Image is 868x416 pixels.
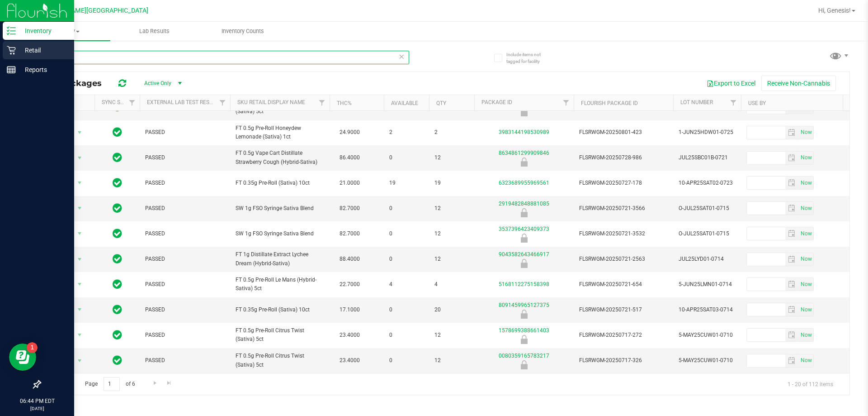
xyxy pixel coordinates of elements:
[579,306,668,314] span: FLSRWGM-20250721-517
[236,204,324,213] span: SW 1g FSO Syringe Sativa Blend
[748,100,766,106] a: Use By
[679,153,736,162] span: JUL25SBC01B-0721
[389,356,424,365] span: 0
[398,51,405,62] span: Clear
[499,302,549,308] a: 8091459965127375
[679,179,736,187] span: 10-APR25SAT02-0723
[113,151,122,164] span: In Sync
[798,152,813,164] span: select
[199,22,288,41] a: Inventory Counts
[74,177,85,189] span: select
[581,100,638,106] a: Flourish Package ID
[77,377,142,391] span: Page of 6
[110,22,199,41] a: Lab Results
[389,204,424,213] span: 0
[473,360,575,369] div: Newly Received
[579,204,668,213] span: FLSRWGM-20250721-3566
[16,64,70,75] p: Reports
[389,230,424,238] span: 0
[335,303,364,316] span: 17.1000
[798,303,814,316] span: Set Current date
[74,253,85,266] span: select
[798,278,814,291] span: Set Current date
[473,259,575,268] div: Newly Received
[473,234,575,243] div: Newly Received
[434,204,469,213] span: 12
[434,255,469,263] span: 12
[499,327,549,334] a: 1578699388661403
[391,100,418,106] a: Available
[499,281,549,287] a: 5168112275158398
[780,377,840,391] span: 1 - 20 of 112 items
[16,45,70,56] p: Retail
[798,303,813,316] span: select
[145,204,225,213] span: PASSED
[785,126,798,139] span: select
[680,99,713,105] a: Lot Number
[9,344,36,371] iframe: Resource center
[434,331,469,339] span: 12
[236,230,324,238] span: SW 1g FSO Syringe Sativa Blend
[4,397,70,405] p: 06:44 PM EDT
[785,329,798,341] span: select
[579,331,668,339] span: FLSRWGM-20250717-272
[499,180,549,186] a: 6323689955969561
[145,255,225,263] span: PASSED
[145,128,225,137] span: PASSED
[27,342,38,353] iframe: Resource center unread badge
[798,329,813,341] span: select
[236,326,324,344] span: FT 0.5g Pre-Roll Citrus Twist (Sativa) 5ct
[16,25,70,36] p: Inventory
[499,251,549,258] a: 9043582643466917
[798,202,814,215] span: Set Current date
[798,126,813,139] span: select
[389,280,424,289] span: 4
[236,276,324,293] span: FT 0.5g Pre-Roll Le Mans (Hybrid-Sativa) 5ct
[145,179,225,187] span: PASSED
[679,230,736,238] span: O-JUL25SAT01-0715
[102,99,137,105] a: Sync Status
[679,306,736,314] span: 10-APR25SAT03-0714
[335,202,364,215] span: 82.7000
[236,306,324,314] span: FT 0.35g Pre-Roll (Sativa) 10ct
[236,352,324,369] span: FT 0.5g Pre-Roll Citrus Twist (Sativa) 5ct
[145,280,225,289] span: PASSED
[785,303,798,316] span: select
[499,150,549,156] a: 8634861299909846
[147,99,218,105] a: External Lab Test Result
[74,202,85,215] span: select
[163,377,176,389] a: Go to the last page
[74,126,85,139] span: select
[335,126,364,139] span: 24.9000
[798,227,814,240] span: Set Current date
[337,100,352,106] a: THC%
[74,278,85,291] span: select
[798,253,813,266] span: select
[236,149,324,166] span: FT 0.5g Vape Cart Distillate Strawberry Cough (Hybrid-Sativa)
[113,126,122,139] span: In Sync
[798,202,813,215] span: select
[434,230,469,238] span: 12
[679,128,736,137] span: 1-JUN25HDW01-0725
[679,255,736,263] span: JUL25LYD01-0714
[579,128,668,137] span: FLSRWGM-20250801-423
[7,46,16,55] inline-svg: Retail
[785,152,798,164] span: select
[579,153,668,162] span: FLSRWGM-20250728-986
[785,202,798,215] span: select
[145,331,225,339] span: PASSED
[47,78,111,88] span: All Packages
[389,255,424,263] span: 0
[679,280,736,289] span: 5-JUN25LMN01-0714
[798,329,814,342] span: Set Current date
[335,329,364,342] span: 23.4000
[236,124,324,141] span: FT 0.5g Pre-Roll Honeydew Lemonade (Sativa) 1ct
[579,230,668,238] span: FLSRWGM-20250721-3532
[209,27,276,35] span: Inventory Counts
[113,278,122,291] span: In Sync
[785,278,798,291] span: select
[434,128,469,137] span: 2
[506,51,552,65] span: Include items not tagged for facility
[104,377,120,391] input: 1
